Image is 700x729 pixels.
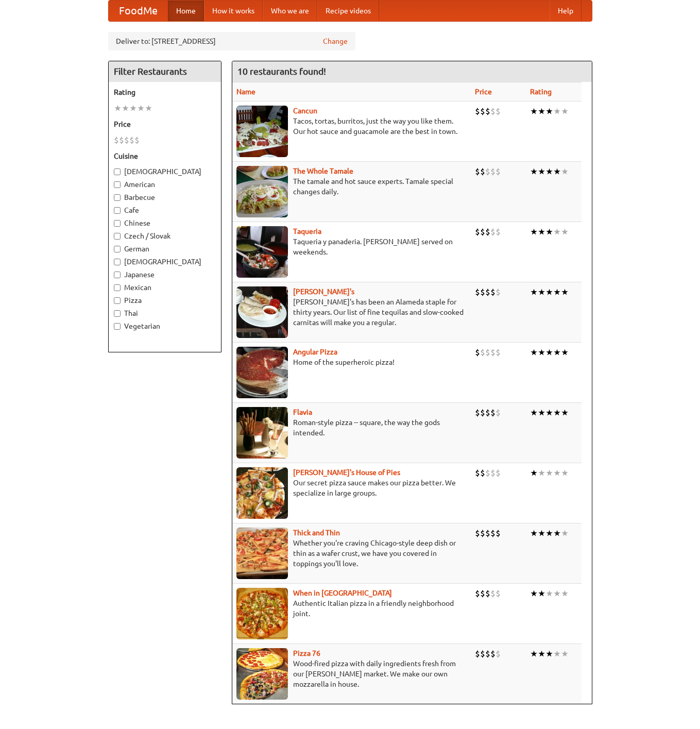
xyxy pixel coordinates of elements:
li: $ [114,134,119,146]
a: Name [236,88,255,96]
a: How it works [204,1,263,21]
li: ★ [545,166,553,177]
input: Mexican [114,284,121,291]
li: ★ [530,407,538,418]
li: $ [496,528,501,539]
img: angular.jpg [236,347,288,398]
label: Thai [114,308,216,318]
input: American [114,181,121,188]
h5: Rating [114,87,216,97]
li: ★ [538,347,545,358]
input: Thai [114,310,121,317]
li: $ [480,286,485,298]
a: Cancun [293,107,317,115]
li: ★ [137,103,145,114]
li: ★ [561,467,569,479]
li: ★ [553,528,561,539]
li: ★ [553,467,561,479]
li: $ [480,407,485,418]
li: ★ [530,467,538,479]
img: luigis.jpg [236,467,288,519]
li: $ [496,106,501,117]
li: ★ [530,226,538,238]
li: $ [485,226,490,238]
input: Pizza [114,297,121,304]
li: $ [496,648,501,659]
input: Cafe [114,207,121,214]
li: $ [496,407,501,418]
label: Japanese [114,269,216,280]
ng-pluralize: 10 restaurants found! [237,66,326,76]
a: The Whole Tamale [293,167,353,175]
li: $ [490,467,496,479]
li: $ [119,134,124,146]
li: $ [490,286,496,298]
li: $ [490,648,496,659]
li: ★ [114,103,122,114]
li: ★ [545,528,553,539]
li: $ [490,347,496,358]
li: $ [475,588,480,599]
li: ★ [538,467,545,479]
li: ★ [553,106,561,117]
li: $ [485,467,490,479]
a: Recipe videos [317,1,379,21]
p: Authentic Italian pizza in a friendly neighborhood joint. [236,598,467,619]
li: $ [475,467,480,479]
li: $ [490,588,496,599]
p: Home of the superheroic pizza! [236,357,467,367]
li: $ [124,134,129,146]
label: Pizza [114,295,216,306]
li: $ [485,347,490,358]
a: Help [550,1,582,21]
li: ★ [122,103,129,114]
label: Vegetarian [114,321,216,331]
li: $ [480,226,485,238]
li: ★ [538,106,545,117]
li: ★ [561,347,569,358]
img: wheninrome.jpg [236,588,288,639]
p: [PERSON_NAME]'s has been an Alameda staple for thirty years. Our list of fine tequilas and slow-c... [236,297,467,328]
li: ★ [545,467,553,479]
li: $ [475,648,480,659]
li: $ [475,407,480,418]
input: Japanese [114,272,121,278]
a: Home [168,1,204,21]
li: ★ [561,588,569,599]
li: ★ [553,407,561,418]
input: Chinese [114,220,121,227]
b: When in [GEOGRAPHIC_DATA] [293,589,392,597]
input: [DEMOGRAPHIC_DATA] [114,168,121,175]
label: Chinese [114,218,216,228]
li: ★ [545,347,553,358]
li: ★ [561,528,569,539]
label: Cafe [114,205,216,215]
label: German [114,244,216,254]
li: ★ [538,588,545,599]
li: ★ [530,588,538,599]
li: ★ [545,106,553,117]
li: $ [490,407,496,418]
li: ★ [561,286,569,298]
li: $ [496,467,501,479]
a: FoodMe [109,1,168,21]
li: $ [475,166,480,177]
li: $ [480,528,485,539]
li: ★ [530,528,538,539]
li: ★ [530,166,538,177]
li: $ [490,166,496,177]
a: [PERSON_NAME]'s [293,287,354,296]
h4: Filter Restaurants [109,61,221,82]
p: Roman-style pizza -- square, the way the gods intended. [236,417,467,438]
li: $ [490,106,496,117]
li: ★ [530,106,538,117]
li: ★ [538,528,545,539]
p: Whether you're craving Chicago-style deep dish or thin as a wafer crust, we have you covered in t... [236,538,467,569]
li: $ [496,588,501,599]
li: $ [485,528,490,539]
li: ★ [129,103,137,114]
a: [PERSON_NAME]'s House of Pies [293,468,400,477]
li: $ [485,166,490,177]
